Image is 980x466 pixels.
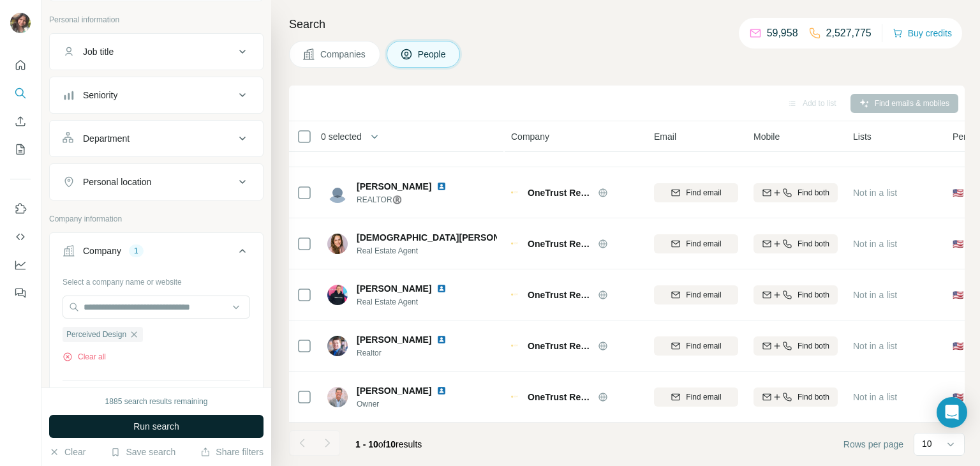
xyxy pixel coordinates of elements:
[436,334,447,345] img: LinkedIn logo
[953,391,963,403] span: 🇺🇸
[436,386,447,396] img: LinkedIn logo
[200,446,264,458] button: Share filters
[654,336,738,356] button: Find email
[654,285,738,304] button: Find email
[798,289,829,301] span: Find both
[110,446,175,458] button: Save search
[654,130,676,143] span: Email
[953,289,963,301] span: 🇺🇸
[10,138,31,161] button: My lists
[49,446,85,458] button: Clear
[357,333,431,346] span: [PERSON_NAME]
[767,26,798,41] p: 59,958
[853,130,872,143] span: Lists
[436,181,447,192] img: LinkedIn logo
[436,283,447,294] img: LinkedIn logo
[686,340,721,352] span: Find email
[129,245,144,257] div: 1
[511,242,521,244] img: Logo of OneTrust Real Estate
[10,13,31,33] img: Avatar
[754,130,780,143] span: Mobile
[357,296,462,308] span: Real Estate Agent
[654,234,738,253] button: Find email
[853,290,897,300] span: Not in a list
[49,14,264,26] p: Personal information
[133,420,179,433] span: Run search
[798,187,829,199] span: Find both
[378,439,386,449] span: of
[754,336,838,356] button: Find both
[10,282,31,304] button: Feedback
[853,341,897,351] span: Not in a list
[357,384,431,397] span: [PERSON_NAME]
[66,329,126,340] span: Perceived Design
[355,439,422,449] span: results
[50,80,263,110] button: Seniority
[357,194,462,206] span: REALTOR®️
[386,439,396,449] span: 10
[83,45,114,58] div: Job title
[327,387,348,407] img: Avatar
[50,123,263,154] button: Department
[10,110,31,133] button: Enrich CSV
[83,176,151,188] div: Personal location
[289,15,965,33] h4: Search
[754,234,838,253] button: Find both
[49,213,264,225] p: Company information
[654,183,738,202] button: Find email
[528,289,591,301] span: OneTrust Real Estate
[50,36,263,67] button: Job title
[798,391,829,403] span: Find both
[528,340,591,352] span: OneTrust Real Estate
[50,236,263,271] button: Company1
[843,438,903,451] span: Rows per page
[357,245,497,257] span: Real Estate Agent
[686,289,721,301] span: Find email
[357,398,462,410] span: Owner
[853,392,897,402] span: Not in a list
[49,415,264,438] button: Run search
[321,130,362,143] span: 0 selected
[50,167,263,197] button: Personal location
[357,282,431,295] span: [PERSON_NAME]
[357,347,462,359] span: Realtor
[686,391,721,403] span: Find email
[853,188,897,198] span: Not in a list
[511,395,521,398] img: Logo of OneTrust Real Estate
[826,26,872,41] p: 2,527,775
[953,186,963,199] span: 🇺🇸
[10,253,31,276] button: Dashboard
[10,82,31,105] button: Search
[953,340,963,352] span: 🇺🇸
[798,340,829,352] span: Find both
[327,336,348,356] img: Avatar
[327,183,348,203] img: Avatar
[105,396,208,407] div: 1885 search results remaining
[528,391,591,403] span: OneTrust Real Estate
[953,237,963,250] span: 🇺🇸
[853,239,897,249] span: Not in a list
[937,397,967,428] div: Open Intercom Messenger
[10,197,31,220] button: Use Surfe on LinkedIn
[754,387,838,407] button: Find both
[83,244,121,257] div: Company
[63,271,250,288] div: Select a company name or website
[754,183,838,202] button: Find both
[511,191,521,193] img: Logo of OneTrust Real Estate
[686,187,721,199] span: Find email
[327,234,348,254] img: Avatar
[357,180,431,193] span: [PERSON_NAME]
[357,231,534,244] span: [DEMOGRAPHIC_DATA][PERSON_NAME]
[83,89,117,101] div: Seniority
[10,225,31,248] button: Use Surfe API
[798,238,829,250] span: Find both
[355,439,378,449] span: 1 - 10
[327,285,348,305] img: Avatar
[83,132,130,145] div: Department
[511,293,521,296] img: Logo of OneTrust Real Estate
[10,54,31,77] button: Quick start
[893,24,952,42] button: Buy credits
[654,387,738,407] button: Find email
[754,285,838,304] button: Find both
[418,48,447,61] span: People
